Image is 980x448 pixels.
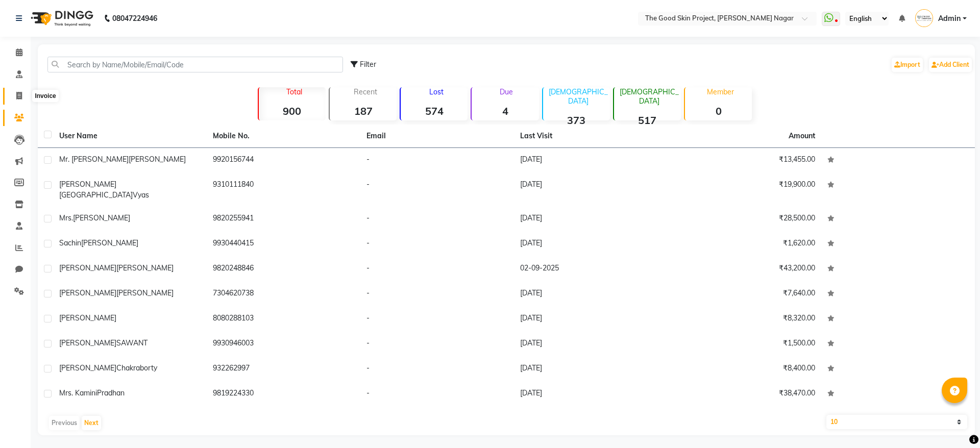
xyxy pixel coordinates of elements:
td: ₹38,470.00 [668,382,821,407]
th: Mobile No. [207,125,360,148]
td: [DATE] [514,382,668,407]
strong: 517 [614,114,681,127]
td: [DATE] [514,282,668,307]
span: [PERSON_NAME] [59,338,116,347]
span: Mr. [PERSON_NAME] [59,155,129,164]
strong: 4 [472,105,538,117]
img: logo [26,4,96,33]
b: 08047224946 [112,4,157,33]
td: 8080288103 [207,307,360,332]
p: [DEMOGRAPHIC_DATA] [618,87,681,106]
span: [PERSON_NAME] [59,363,116,372]
td: 9820248846 [207,257,360,282]
span: [PERSON_NAME] [59,263,116,272]
span: [PERSON_NAME] [116,263,174,272]
span: [PERSON_NAME] [73,213,130,222]
td: - [360,332,514,357]
p: Member [689,87,752,96]
td: 9920156744 [207,148,360,173]
td: - [360,282,514,307]
td: [DATE] [514,207,668,232]
span: Admin [938,13,961,24]
td: - [360,207,514,232]
td: ₹1,620.00 [668,232,821,257]
span: Mrs. [59,213,73,222]
td: ₹19,900.00 [668,173,821,207]
p: Due [474,87,538,96]
td: 932262997 [207,357,360,382]
td: [DATE] [514,148,668,173]
span: SAWANT [116,338,148,347]
td: [DATE] [514,332,668,357]
strong: 0 [685,105,752,117]
td: 9930946003 [207,332,360,357]
strong: 187 [330,105,397,117]
td: 9820255941 [207,207,360,232]
p: [DEMOGRAPHIC_DATA] [547,87,610,106]
th: Amount [782,125,821,147]
span: Vyas [133,190,149,200]
td: - [360,382,514,407]
td: ₹8,320.00 [668,307,821,332]
span: [PERSON_NAME] [116,288,174,297]
td: 9819224330 [207,382,360,407]
th: Last Visit [514,125,668,148]
strong: 574 [401,105,468,117]
strong: 900 [259,105,326,117]
p: Total [263,87,326,96]
td: [DATE] [514,357,668,382]
td: 9310111840 [207,173,360,207]
img: Admin [915,9,933,27]
strong: 373 [543,114,610,127]
td: ₹1,500.00 [668,332,821,357]
td: [DATE] [514,232,668,257]
span: Filter [360,60,376,69]
input: Search by Name/Mobile/Email/Code [47,57,343,72]
span: [PERSON_NAME] [81,238,138,247]
td: - [360,257,514,282]
td: - [360,148,514,173]
td: 02-09-2025 [514,257,668,282]
span: [PERSON_NAME] [59,313,116,322]
a: Add Client [929,58,972,72]
td: - [360,173,514,207]
td: 7304620738 [207,282,360,307]
td: ₹8,400.00 [668,357,821,382]
span: [PERSON_NAME] [59,288,116,297]
td: 9930440415 [207,232,360,257]
td: [DATE] [514,307,668,332]
div: Invoice [32,90,58,102]
span: Chakraborty [116,363,157,372]
p: Lost [405,87,468,96]
td: [DATE] [514,173,668,207]
td: ₹13,455.00 [668,148,821,173]
td: - [360,232,514,257]
th: User Name [53,125,207,148]
button: Next [82,416,101,430]
span: Pradhan [97,388,125,397]
th: Email [360,125,514,148]
td: - [360,357,514,382]
span: Sachin [59,238,81,247]
span: [PERSON_NAME][GEOGRAPHIC_DATA] [59,180,133,200]
td: ₹28,500.00 [668,207,821,232]
span: [PERSON_NAME] [129,155,186,164]
td: - [360,307,514,332]
span: Mrs. Kamini [59,388,97,397]
td: ₹43,200.00 [668,257,821,282]
a: Import [892,58,923,72]
p: Recent [334,87,397,96]
td: ₹7,640.00 [668,282,821,307]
